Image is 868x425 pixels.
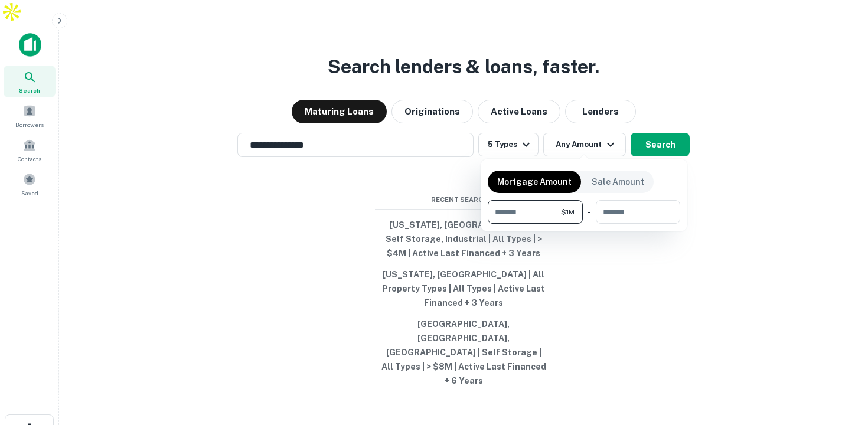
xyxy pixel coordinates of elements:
[497,175,572,188] p: Mortgage Amount
[588,200,591,224] div: -
[592,175,644,188] p: Sale Amount
[809,331,868,387] iframe: Chat Widget
[561,207,575,217] span: $1M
